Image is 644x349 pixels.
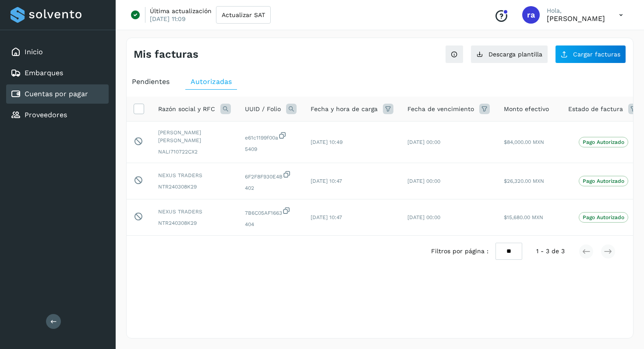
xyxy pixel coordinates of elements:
p: Hola, [547,7,605,14]
p: [DATE] 11:09 [150,15,186,23]
h4: Mis facturas [134,48,198,61]
span: Actualizar SAT [222,12,265,18]
div: Proveedores [6,105,109,125]
a: Proveedores [25,111,67,119]
span: 7B6C05AF1663 [245,206,297,217]
button: Descarga plantilla [471,45,548,63]
span: [DATE] 00:00 [407,139,440,145]
span: $84,000.00 MXN [504,139,544,145]
button: Cargar facturas [555,45,626,63]
span: [PERSON_NAME] [PERSON_NAME] [158,129,231,144]
p: Pago Autorizado [583,139,624,145]
span: Razón social y RFC [158,105,215,114]
span: NEXUS TRADERS [158,208,231,216]
span: [DATE] 10:49 [311,139,343,145]
p: Pago Autorizado [583,214,624,220]
span: UUID / Folio [245,105,281,114]
a: Embarques [25,69,63,77]
span: e61c1199f00a [245,131,297,142]
span: 1 - 3 de 3 [536,247,565,256]
span: Estado de factura [568,105,623,114]
span: [DATE] 00:00 [407,178,440,184]
button: Actualizar SAT [216,6,271,24]
span: [DATE] 10:47 [311,214,342,220]
span: Filtros por página : [431,247,488,256]
span: [DATE] 00:00 [407,214,440,220]
span: $15,680.00 MXN [504,214,543,220]
a: Cuentas por pagar [25,90,88,98]
span: [DATE] 10:47 [311,178,342,184]
span: Monto efectivo [504,105,549,114]
div: Inicio [6,42,109,62]
span: Fecha y hora de carga [311,105,378,114]
span: 5409 [245,145,297,153]
p: Pago Autorizado [583,178,624,184]
p: Última actualización [150,7,212,15]
span: Fecha de vencimiento [407,105,474,114]
span: 404 [245,220,297,228]
span: Pendientes [132,77,170,86]
p: raziel alfredo fragoso [547,14,605,23]
span: NEXUS TRADERS [158,171,231,179]
span: NTR240308K29 [158,219,231,227]
span: 402 [245,184,297,192]
span: NTR240308K29 [158,183,231,191]
span: Descarga plantilla [488,51,542,57]
a: Inicio [25,48,43,56]
span: Cargar facturas [573,51,620,57]
span: $26,320.00 MXN [504,178,544,184]
span: Autorizadas [191,77,232,86]
div: Embarques [6,63,109,83]
span: 6F2F8F930E4B [245,170,297,181]
div: Cuentas por pagar [6,84,109,104]
span: NALI710722CX2 [158,148,231,156]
